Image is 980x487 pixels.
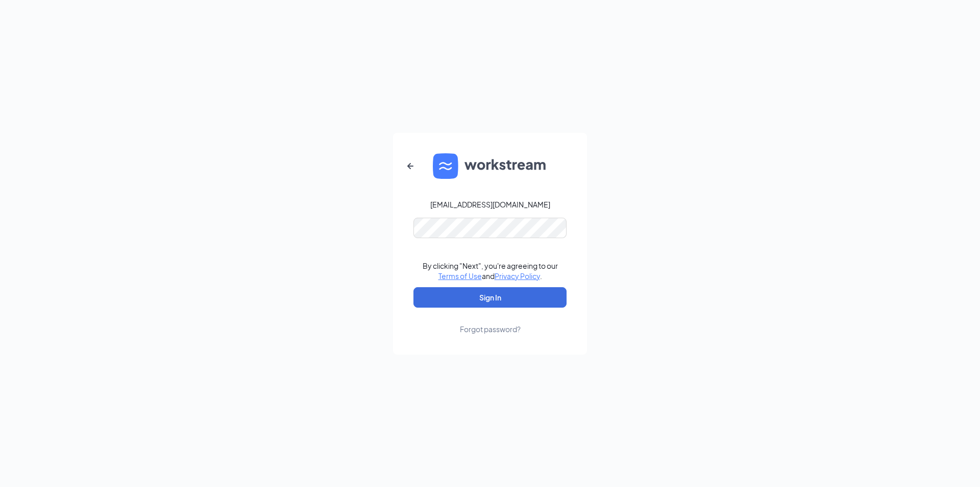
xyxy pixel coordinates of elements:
[438,271,482,281] a: Terms of Use
[413,287,567,308] button: Sign In
[460,308,521,334] a: Forgot password?
[404,160,416,172] svg: ArrowLeftNew
[430,199,550,210] div: [EMAIL_ADDRESS][DOMAIN_NAME]
[423,261,558,281] div: By clicking "Next", you're agreeing to our and .
[433,153,547,179] img: WS logo and Workstream text
[398,154,423,178] button: ArrowLeftNew
[460,324,521,334] div: Forgot password?
[495,271,540,281] a: Privacy Policy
